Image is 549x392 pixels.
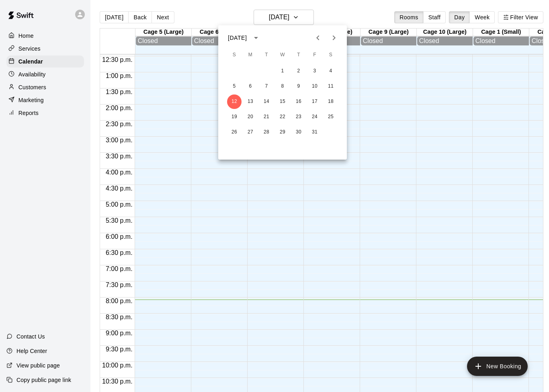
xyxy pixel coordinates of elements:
button: 30 [291,125,306,140]
button: 23 [291,110,306,124]
button: 6 [243,79,258,94]
button: 21 [259,110,274,124]
button: 26 [227,125,242,140]
button: 3 [307,64,322,78]
button: 28 [259,125,274,140]
button: 2 [291,64,306,78]
button: 25 [324,110,338,124]
button: 18 [324,94,338,109]
button: 29 [275,125,290,140]
div: [DATE] [228,34,247,42]
button: Next month [326,30,342,46]
button: 1 [275,64,290,78]
button: 4 [324,64,338,78]
button: 7 [259,79,274,94]
button: 10 [307,79,322,94]
button: 17 [307,94,322,109]
span: Tuesday [259,47,274,63]
button: 16 [291,94,306,109]
span: Monday [243,47,258,63]
span: Friday [307,47,322,63]
button: 15 [275,94,290,109]
button: 11 [324,79,338,94]
span: Saturday [324,47,338,63]
button: 13 [243,94,258,109]
span: Thursday [291,47,306,63]
button: 5 [227,79,242,94]
button: 22 [275,110,290,124]
button: 31 [307,125,322,140]
button: 14 [259,94,274,109]
span: Wednesday [275,47,290,63]
button: 8 [275,79,290,94]
button: 12 [227,94,242,109]
button: 19 [227,110,242,124]
span: Sunday [227,47,242,63]
button: 20 [243,110,258,124]
button: 9 [291,79,306,94]
button: calendar view is open, switch to year view [249,31,263,45]
button: Previous month [310,30,326,46]
button: 24 [307,110,322,124]
button: 27 [243,125,258,140]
